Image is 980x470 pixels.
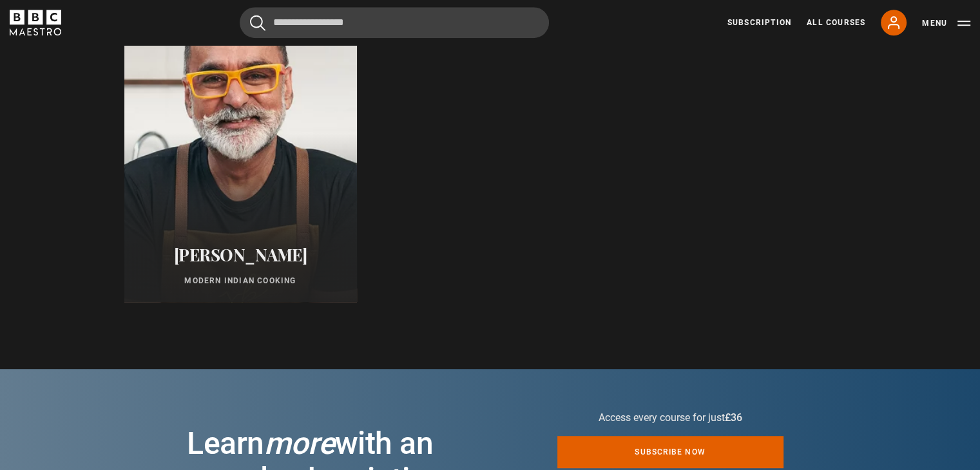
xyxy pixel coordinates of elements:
button: Toggle navigation [922,17,970,30]
p: Access every course for just [557,410,783,426]
a: Subscription [727,17,791,28]
span: £36 [725,411,742,424]
svg: BBC Maestro [10,10,61,35]
a: All Courses [807,17,865,28]
i: more [264,425,335,462]
h2: [PERSON_NAME] [140,245,341,265]
input: Search [240,7,549,38]
a: Subscribe now [557,436,783,468]
button: Submit the search query [250,15,265,31]
p: Modern Indian Cooking [140,275,341,287]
